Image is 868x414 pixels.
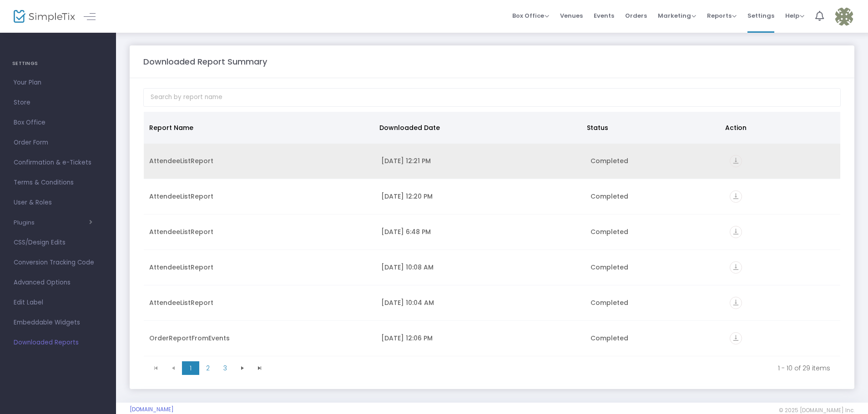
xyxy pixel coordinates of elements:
[590,263,719,272] div: Completed
[14,97,102,109] span: Store
[590,192,719,201] div: Completed
[590,227,719,236] div: Completed
[14,337,102,349] span: Downloaded Reports
[730,226,835,238] div: https://go.SimpleTix.com/vqq45
[590,298,719,307] div: Completed
[381,263,579,272] div: 4/25/2025 10:08 AM
[14,257,102,269] span: Conversion Tracking Code
[785,11,804,20] span: Help
[12,55,104,73] h4: SETTINGS
[730,155,835,167] div: https://go.SimpleTix.com/5pe96
[251,361,268,375] span: Go to the last page
[720,112,835,144] th: Action
[658,11,696,20] span: Marketing
[730,226,742,238] i: vertical_align_bottom
[381,334,579,343] div: 4/3/2025 12:06 PM
[143,55,267,68] m-panel-title: Downloaded Report Summary
[130,406,174,413] a: [DOMAIN_NAME]
[512,11,549,20] span: Box Office
[730,332,835,344] div: https://go.SimpleTix.com/ydu5a
[730,335,742,344] a: vertical_align_bottom
[730,264,742,273] a: vertical_align_bottom
[217,361,234,375] span: Page 3
[730,229,742,238] a: vertical_align_bottom
[381,156,579,165] div: 8/11/2025 12:21 PM
[730,299,742,309] a: vertical_align_bottom
[14,157,102,169] span: Confirmation & e-Tickets
[381,192,579,201] div: 8/11/2025 12:20 PM
[14,317,102,329] span: Embeddable Widgets
[625,4,647,27] span: Orders
[730,193,742,202] a: vertical_align_bottom
[14,197,102,209] span: User & Roles
[747,4,774,27] span: Settings
[14,117,102,129] span: Box Office
[560,4,583,27] span: Venues
[199,361,217,375] span: Page 2
[730,155,742,167] i: vertical_align_bottom
[730,261,742,274] i: vertical_align_bottom
[149,334,370,343] div: OrderReportFromEvents
[594,4,614,27] span: Events
[381,298,579,307] div: 4/25/2025 10:04 AM
[143,88,841,107] input: Search by report name
[779,407,854,414] span: © 2025 [DOMAIN_NAME] Inc.
[234,361,251,375] span: Go to the next page
[707,11,737,20] span: Reports
[730,297,742,309] i: vertical_align_bottom
[730,297,835,309] div: https://go.SimpleTix.com/5o5im
[381,227,579,236] div: 8/6/2025 6:48 PM
[182,361,199,375] span: Page 1
[149,156,370,165] div: AttendeeListReport
[730,190,742,203] i: vertical_align_bottom
[144,112,840,357] div: Data table
[374,112,581,144] th: Downloaded Date
[730,261,835,274] div: https://go.SimpleTix.com/bf3kz
[581,112,720,144] th: Status
[14,137,102,149] span: Order Form
[14,77,102,89] span: Your Plan
[14,297,102,309] span: Edit Label
[239,364,246,372] span: Go to the next page
[149,227,370,236] div: AttendeeListReport
[730,332,742,344] i: vertical_align_bottom
[590,156,719,165] div: Completed
[730,190,835,203] div: https://go.SimpleTix.com/fqwxc
[14,237,102,249] span: CSS/Design Edits
[14,177,102,189] span: Terms & Conditions
[14,277,102,289] span: Advanced Options
[149,192,370,201] div: AttendeeListReport
[14,219,92,226] button: Plugins
[590,334,719,343] div: Completed
[149,298,370,307] div: AttendeeListReport
[149,263,370,272] div: AttendeeListReport
[144,112,374,144] th: Report Name
[256,364,263,372] span: Go to the last page
[275,364,830,373] kendo-pager-info: 1 - 10 of 29 items
[730,158,742,167] a: vertical_align_bottom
